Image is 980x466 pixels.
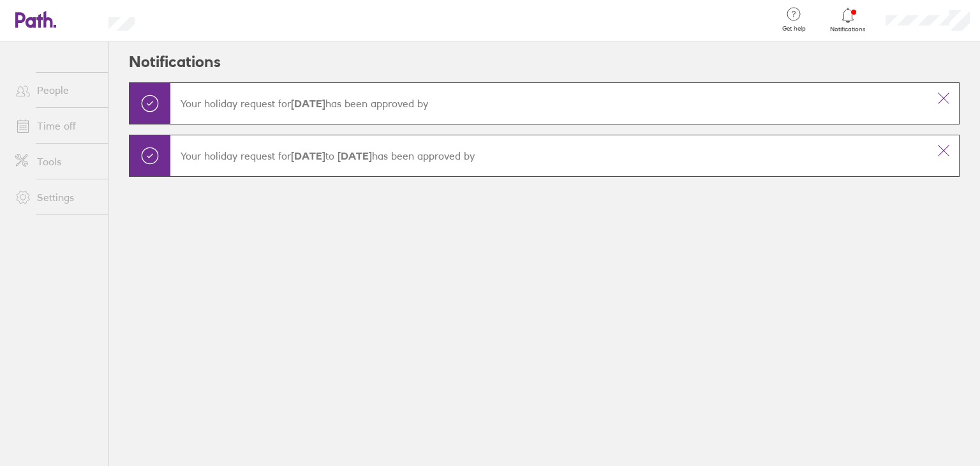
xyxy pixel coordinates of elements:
[773,25,815,33] span: Get help
[5,184,108,210] a: Settings
[291,97,325,110] strong: [DATE]
[828,26,869,33] span: Notifications
[5,77,108,103] a: People
[181,97,918,110] p: Your holiday request for has been approved by
[291,149,325,162] strong: [DATE]
[5,149,108,174] a: Tools
[5,113,108,139] a: Time off
[334,149,372,162] strong: [DATE]
[129,41,221,82] h2: Notifications
[828,6,869,33] a: Notifications
[291,149,372,162] span: to
[181,149,918,162] p: Your holiday request for has been approved by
